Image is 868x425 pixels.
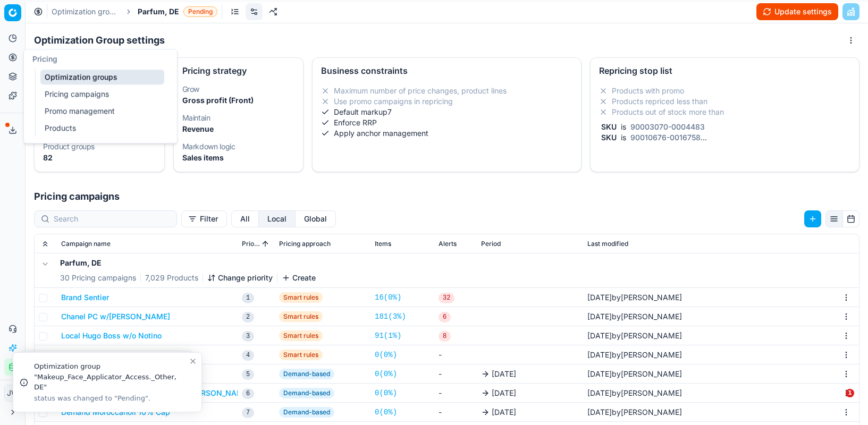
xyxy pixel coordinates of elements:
[587,293,612,302] span: [DATE]
[138,6,179,17] span: Parfum, DE
[321,96,572,107] li: Use promo campaigns in repricing
[599,66,850,75] div: Repricing stop list
[279,407,334,418] span: Demand-based
[181,210,227,227] button: Filter
[54,214,170,224] input: Search
[756,3,838,20] button: Update settings
[182,143,295,150] dt: Markdown logic
[824,389,849,414] iframe: Intercom live chat
[60,258,316,268] h5: Parfum, DE
[321,128,572,139] li: Apply anchor management
[279,292,323,303] span: Smart rules
[439,240,457,248] span: Alerts
[4,385,21,402] button: JW
[587,350,612,359] span: [DATE]
[587,388,612,397] span: [DATE]
[434,384,477,403] td: -
[39,237,52,250] button: Expand all
[43,153,53,162] strong: 82
[43,143,156,150] dt: Product groups
[434,364,477,384] td: -
[279,388,334,398] span: Demand-based
[61,292,109,303] button: Brand Sentier
[492,369,516,379] span: [DATE]
[439,312,451,322] span: 6
[242,240,260,248] span: Priority
[242,407,254,418] span: 7
[599,122,619,131] span: SKU
[145,273,198,283] span: 7,029 Products
[628,122,707,131] span: 90003070-0004483
[599,133,619,142] span: SKU
[182,153,224,162] strong: Sales items
[587,312,612,321] span: [DATE]
[182,124,214,133] strong: Revenue
[296,210,336,227] button: global
[375,350,397,360] a: 0(0%)
[599,107,850,117] li: Products out of stock more than
[52,6,217,17] nav: breadcrumb
[375,240,391,248] span: Items
[26,189,868,204] h1: Pricing campaigns
[61,350,107,360] button: Local Clarins
[282,273,316,283] button: Create
[587,407,682,418] div: by [PERSON_NAME]
[587,331,612,340] span: [DATE]
[52,6,120,17] a: Optimization groups
[182,86,295,93] dt: Grow
[40,121,164,135] a: Products
[587,330,682,341] div: by [PERSON_NAME]
[183,6,217,17] span: Pending
[279,350,323,360] span: Smart rules
[182,66,295,75] div: Pricing strategy
[846,389,854,397] span: 1
[182,114,295,122] dt: Maintain
[207,273,273,283] button: Change priority
[375,388,397,398] a: 0(0%)
[321,66,572,75] div: Business constraints
[32,54,57,63] span: Pricing
[481,240,501,248] span: Period
[375,369,397,379] a: 0(0%)
[375,311,406,322] a: 181(3%)
[587,240,628,248] span: Last modified
[40,70,164,84] a: Optimization groups
[587,369,612,378] span: [DATE]
[231,210,259,227] button: all
[60,273,136,283] span: 30 Pricing campaigns
[439,293,454,303] span: 32
[242,331,254,342] span: 3
[279,240,331,248] span: Pricing approach
[587,350,682,360] div: by [PERSON_NAME]
[587,388,682,398] div: by [PERSON_NAME]
[375,292,401,303] a: 16(0%)
[375,407,397,418] a: 0(0%)
[321,86,572,96] li: Maximum number of price changes, product lines
[279,330,323,341] span: Smart rules
[434,345,477,364] td: -
[260,239,271,249] button: Sorted by Priority ascending
[187,355,199,368] button: Close toast
[434,403,477,422] td: -
[599,96,850,107] li: Products repriced less than
[40,87,164,101] a: Pricing campaigns
[34,33,165,48] h1: Optimization Group settings
[321,107,572,117] li: Default markup 7
[492,388,516,398] span: [DATE]
[242,369,254,380] span: 5
[587,369,682,379] div: by [PERSON_NAME]
[34,361,189,393] div: Optimization group "Makeup_Face_Applicator_Access._Other, DE"
[40,104,164,118] a: Promo management
[34,394,189,403] div: status was changed to "Pending".
[619,122,628,131] span: is
[61,240,111,248] span: Campaign name
[587,292,682,303] div: by [PERSON_NAME]
[492,407,516,418] span: [DATE]
[138,6,217,17] span: Parfum, DEPending
[619,133,628,142] span: is
[259,210,296,227] button: local
[321,117,572,128] li: Enforce RRP
[242,388,254,399] span: 6
[242,312,254,322] span: 2
[587,407,612,416] span: [DATE]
